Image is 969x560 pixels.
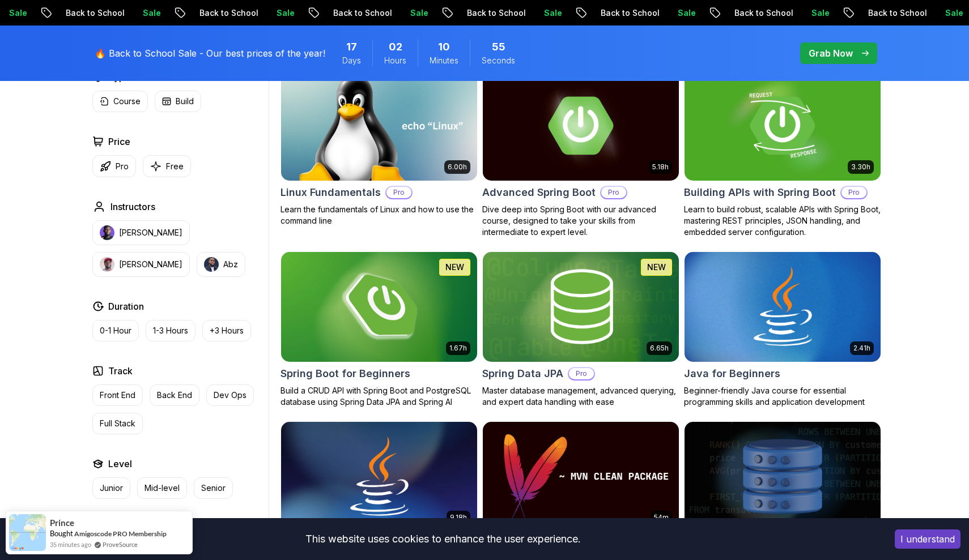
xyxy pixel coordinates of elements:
[137,477,187,499] button: Mid-level
[482,366,563,382] h2: Spring Data JPA
[108,300,144,313] h2: Duration
[50,529,73,538] span: Bought
[92,155,136,177] button: Pro
[50,540,91,549] span: 35 minutes ago
[280,366,410,382] h2: Spring Boot for Beginners
[153,325,188,336] p: 1-3 Hours
[482,55,515,66] span: Seconds
[684,7,761,19] p: Back to School
[494,7,530,19] p: Sale
[149,7,226,19] p: Back to School
[684,366,780,382] h2: Java for Beginners
[103,540,138,549] a: ProveSource
[449,344,467,353] p: 1.67h
[214,390,246,401] p: Dev Ops
[155,91,201,112] button: Build
[450,513,467,522] p: 9.18h
[74,529,167,538] a: Amigoscode PRO Membership
[346,39,357,55] span: 17 Days
[100,390,135,401] p: Front End
[92,7,129,19] p: Sale
[276,249,482,364] img: Spring Boot for Beginners card
[201,482,226,494] p: Senior
[204,257,219,272] img: instructor img
[647,262,666,273] p: NEW
[119,259,182,270] p: [PERSON_NAME]
[384,55,406,66] span: Hours
[652,163,669,172] p: 5.18h
[684,70,881,238] a: Building APIs with Spring Boot card3.30hBuilding APIs with Spring BootProLearn to build robust, s...
[569,368,594,379] p: Pro
[685,252,881,362] img: Java for Beginners card
[176,96,194,107] p: Build
[684,385,881,408] p: Beginner-friendly Java course for essential programming skills and application development
[482,185,596,200] h2: Advanced Spring Boot
[166,161,184,172] p: Free
[389,39,402,55] span: 2 Hours
[650,344,669,353] p: 6.65h
[483,71,679,181] img: Advanced Spring Boot card
[483,422,679,532] img: Maven Essentials card
[206,384,254,406] button: Dev Ops
[100,482,123,494] p: Junior
[280,385,478,408] p: Build a CRUD API with Spring Boot and PostgreSQL database using Spring Data JPA and Spring AI
[761,7,797,19] p: Sale
[194,477,233,499] button: Senior
[223,259,238,270] p: Abz
[809,46,853,60] p: Grab Now
[684,185,836,200] h2: Building APIs with Spring Boot
[150,384,199,406] button: Back End
[430,55,458,66] span: Minutes
[92,320,139,341] button: 0-1 Hour
[684,251,881,408] a: Java for Beginners card2.41hJava for BeginnersBeginner-friendly Java course for essential program...
[654,513,669,522] p: 54m
[492,39,505,55] span: 55 Seconds
[92,413,143,434] button: Full Stack
[281,71,477,181] img: Linux Fundamentals card
[895,7,931,19] p: Sale
[108,457,132,471] h2: Level
[210,325,244,336] p: +3 Hours
[685,71,881,181] img: Building APIs with Spring Boot card
[119,227,182,238] p: [PERSON_NAME]
[342,55,361,66] span: Days
[92,384,143,406] button: Front End
[685,422,881,532] img: Advanced Databases card
[197,252,245,277] button: instructor imgAbz
[482,70,679,238] a: Advanced Spring Boot card5.18hAdvanced Spring BootProDive deep into Spring Boot with our advanced...
[280,251,478,408] a: Spring Boot for Beginners card1.67hNEWSpring Boot for BeginnersBuild a CRUD API with Spring Boot ...
[601,187,626,198] p: Pro
[550,7,627,19] p: Back to School
[146,320,195,341] button: 1-3 Hours
[226,7,262,19] p: Sale
[280,70,478,226] a: Linux Fundamentals card6.00hLinux FundamentalsProLearn the fundamentals of Linux and how to use t...
[482,251,679,408] a: Spring Data JPA card6.65hNEWSpring Data JPAProMaster database management, advanced querying, and ...
[482,204,679,238] p: Dive deep into Spring Boot with our advanced course, designed to take your skills from intermedia...
[108,135,130,148] h2: Price
[108,364,133,378] h2: Track
[483,252,679,362] img: Spring Data JPA card
[100,225,114,240] img: instructor img
[100,418,135,429] p: Full Stack
[448,163,467,172] p: 6.00h
[283,7,360,19] p: Back to School
[627,7,664,19] p: Sale
[818,7,895,19] p: Back to School
[92,252,190,277] button: instructor img[PERSON_NAME]
[386,187,411,198] p: Pro
[144,482,180,494] p: Mid-level
[50,518,74,528] span: Prince
[110,200,155,213] h2: Instructors
[853,344,870,353] p: 2.41h
[8,527,878,552] div: This website uses cookies to enhance the user experience.
[92,477,130,499] button: Junior
[9,514,46,551] img: provesource social proof notification image
[281,422,477,532] img: Java for Developers card
[100,325,131,336] p: 0-1 Hour
[851,163,870,172] p: 3.30h
[895,529,960,549] button: Accept cookies
[92,91,148,112] button: Course
[482,385,679,408] p: Master database management, advanced querying, and expert data handling with ease
[15,7,92,19] p: Back to School
[113,96,141,107] p: Course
